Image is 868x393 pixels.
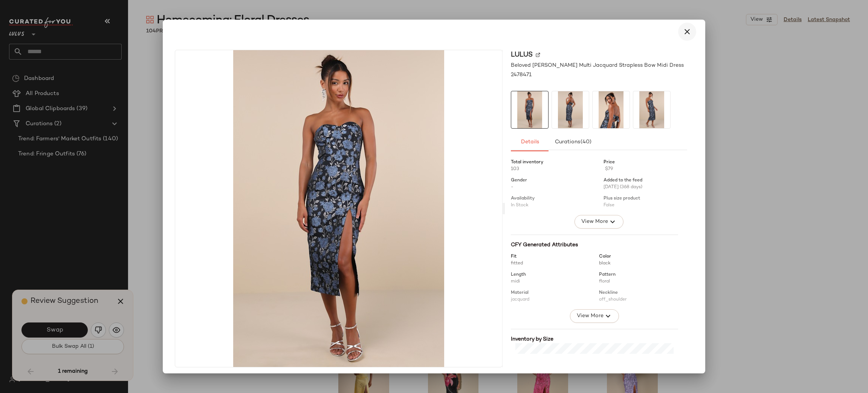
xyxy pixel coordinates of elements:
div: Inventory by Size [511,335,678,343]
span: View More [581,217,608,226]
img: svg%3e [536,53,540,57]
span: View More [576,312,604,321]
span: Lulus [511,50,533,60]
img: 11956081_2478471.jpg [633,91,670,128]
span: (40) [580,139,591,145]
span: Curations [555,139,592,145]
img: 11956021_2478471.jpg [511,91,548,128]
img: 11956021_2478471.jpg [175,50,502,367]
span: 2478471 [511,71,532,79]
span: Beloved [PERSON_NAME] Multi Jacquard Strapless Bow Midi Dress [511,61,684,69]
img: 11956061_2478471.jpg [593,91,630,128]
span: Details [520,139,539,145]
button: View More [575,215,623,229]
img: 11956041_2478471.jpg [552,91,589,128]
div: CFY Generated Attributes [511,241,678,249]
button: View More [570,309,619,323]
